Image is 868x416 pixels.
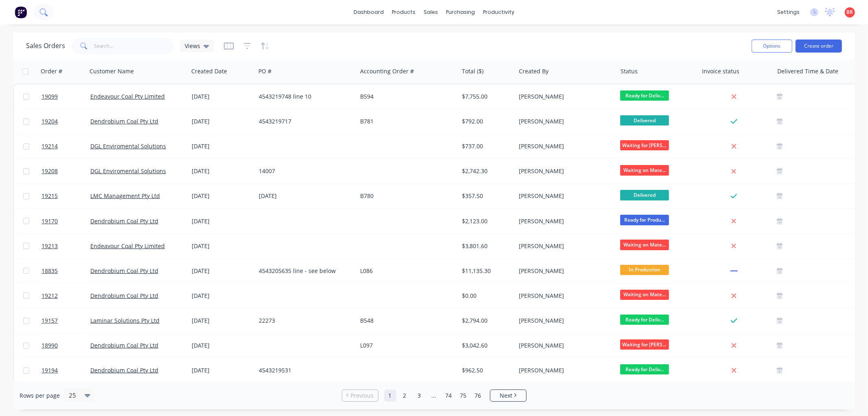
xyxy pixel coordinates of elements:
[90,317,160,324] a: Laminar Solutions Pty Ltd
[773,6,804,18] div: settings
[42,308,90,333] a: 19157
[361,341,451,350] div: L097
[462,217,510,225] div: $2,123.00
[777,67,838,75] div: Delivered Time & Date
[702,67,739,75] div: Invoice status
[42,259,90,283] a: 18835
[500,392,512,400] span: Next
[620,140,669,150] span: Waiting for [PERSON_NAME]
[42,92,58,101] span: 19099
[462,267,510,275] div: $11,135.30
[399,390,411,402] a: Page 2
[15,6,27,18] img: Factory
[192,366,252,374] div: [DATE]
[462,292,510,300] div: $0.00
[462,67,483,75] div: Total ($)
[519,267,609,275] div: [PERSON_NAME]
[42,217,58,225] span: 19170
[192,117,252,125] div: [DATE]
[259,267,349,275] div: 4543205635 line - see below
[42,317,58,325] span: 19157
[26,42,65,50] h1: Sales Orders
[42,159,90,183] a: 19208
[185,42,200,50] span: Views
[192,142,252,150] div: [DATE]
[94,38,174,54] input: Search...
[192,167,252,175] div: [DATE]
[462,117,510,125] div: $792.00
[42,292,58,300] span: 19212
[192,92,252,101] div: [DATE]
[519,167,609,175] div: [PERSON_NAME]
[519,192,609,200] div: [PERSON_NAME]
[361,192,451,200] div: B780
[42,167,58,175] span: 19208
[192,267,252,275] div: [DATE]
[490,392,526,400] a: Next page
[42,267,58,275] span: 18835
[90,67,134,75] div: Customer Name
[752,40,792,53] button: Options
[90,167,166,175] a: DGL Enviromental Solutions
[42,358,90,383] a: 19194
[620,165,669,175] span: Waiting on Mate...
[350,392,374,400] span: Previous
[519,292,609,300] div: [PERSON_NAME]
[472,390,484,402] a: Page 76
[192,192,252,200] div: [DATE]
[620,339,669,350] span: Waiting for [PERSON_NAME]
[796,40,842,53] button: Create order
[191,67,227,75] div: Created Date
[519,242,609,250] div: [PERSON_NAME]
[20,392,60,400] span: Rows per page
[420,6,442,18] div: sales
[42,142,58,150] span: 19214
[259,366,349,374] div: 4543219531
[42,184,90,208] a: 19215
[259,117,349,125] div: 4543219717
[259,167,349,175] div: 14007
[462,341,510,350] div: $3,042.60
[42,192,58,200] span: 19215
[443,390,455,402] a: Page 74
[388,6,420,18] div: products
[361,92,451,101] div: B594
[90,366,158,374] a: Dendrobium Coal Pty Ltd
[620,215,669,225] span: Ready for Produ...
[519,341,609,350] div: [PERSON_NAME]
[342,392,378,400] a: Previous page
[90,92,165,100] a: Endeavour Coal Pty Limited
[519,67,549,75] div: Created By
[90,142,166,150] a: DGL Enviromental Solutions
[42,333,90,358] a: 18990
[90,217,158,225] a: Dendrobium Coal Pty Ltd
[462,142,510,150] div: $737.00
[620,290,669,300] span: Waiting on Mate...
[192,317,252,325] div: [DATE]
[42,209,90,233] a: 19170
[442,6,479,18] div: purchasing
[361,267,451,275] div: L086
[42,234,90,258] a: 19213
[192,217,252,225] div: [DATE]
[620,364,669,374] span: Ready for Deliv...
[258,67,271,75] div: PO #
[192,341,252,350] div: [DATE]
[90,341,158,349] a: Dendrobium Coal Pty Ltd
[90,192,160,200] a: LMC Management Pty Ltd
[90,242,165,250] a: Endeavour Coal Pty Limited
[847,9,853,16] span: BR
[259,92,349,101] div: 4543219748 line 10
[192,242,252,250] div: [DATE]
[42,134,90,158] a: 19214
[462,92,510,101] div: $7,755.00
[361,317,451,325] div: B548
[462,192,510,200] div: $357.50
[90,267,158,275] a: Dendrobium Coal Pty Ltd
[259,192,349,200] div: [DATE]
[457,390,470,402] a: Page 75
[42,242,58,250] span: 19213
[42,366,58,374] span: 19194
[479,6,518,18] div: productivity
[360,67,414,75] div: Accounting Order #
